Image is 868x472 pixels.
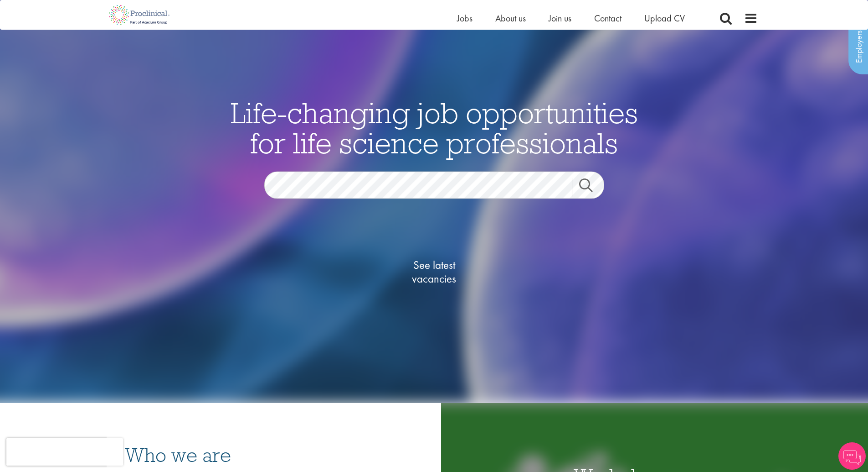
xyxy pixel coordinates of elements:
[457,12,473,24] a: Jobs
[231,94,638,161] span: Life-changing job opportunities for life science professionals
[389,258,480,285] span: See latest vacancies
[6,438,123,466] iframe: reCAPTCHA
[549,12,571,24] a: Join us
[644,12,685,24] a: Upload CV
[572,178,611,196] a: Job search submit button
[125,445,303,465] h3: Who we are
[495,12,526,24] a: About us
[389,221,480,322] a: See latestvacancies
[594,12,621,24] a: Contact
[838,442,866,470] img: Chatbot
